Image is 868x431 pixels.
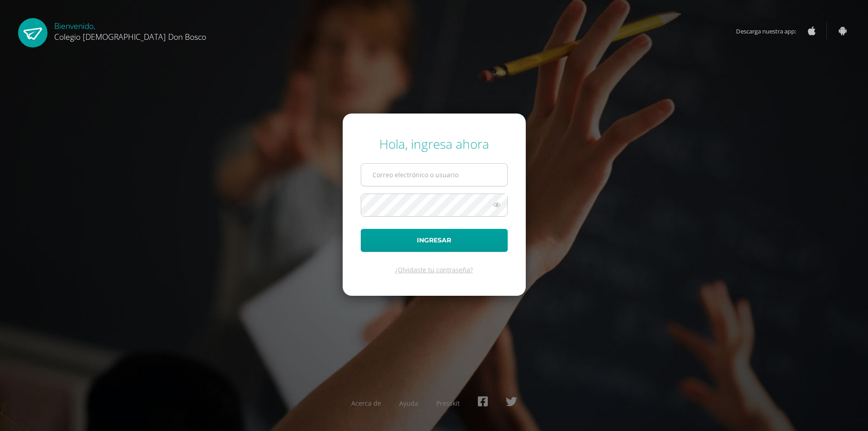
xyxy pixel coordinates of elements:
[351,399,381,407] a: Acerca de
[54,31,206,42] span: Colegio [DEMOGRAPHIC_DATA] Don Bosco
[436,399,460,407] a: Presskit
[395,265,473,274] a: ¿Olvidaste tu contraseña?
[361,229,508,252] button: Ingresar
[361,164,507,186] input: Correo electrónico o usuario
[54,18,206,42] div: Bienvenido,
[399,399,418,407] a: Ayuda
[736,23,805,40] span: Descarga nuestra app:
[361,135,508,152] div: Hola, ingresa ahora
